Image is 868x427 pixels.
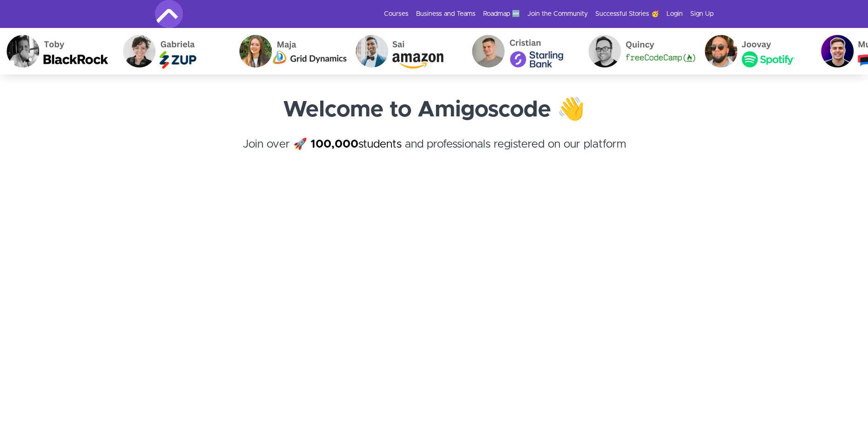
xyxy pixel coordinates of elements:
[581,28,697,75] img: Quincy
[416,9,476,19] a: Business and Teams
[690,9,713,19] a: Sign Up
[483,9,520,19] a: Roadmap 🆕
[348,28,464,75] img: Sai
[115,28,232,75] img: Gabriela
[595,9,659,19] a: Successful Stories 🥳
[310,139,358,150] strong: 100,000
[155,136,713,169] h4: Join over 🚀 and professionals registered on our platform
[310,139,402,150] a: 100,000students
[464,28,581,75] img: Cristian
[697,28,814,75] img: Joovay
[384,9,409,19] a: Courses
[666,9,683,19] a: Login
[527,9,588,19] a: Join the Community
[283,99,585,121] strong: Welcome to Amigoscode 👋
[232,28,348,75] img: Maja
